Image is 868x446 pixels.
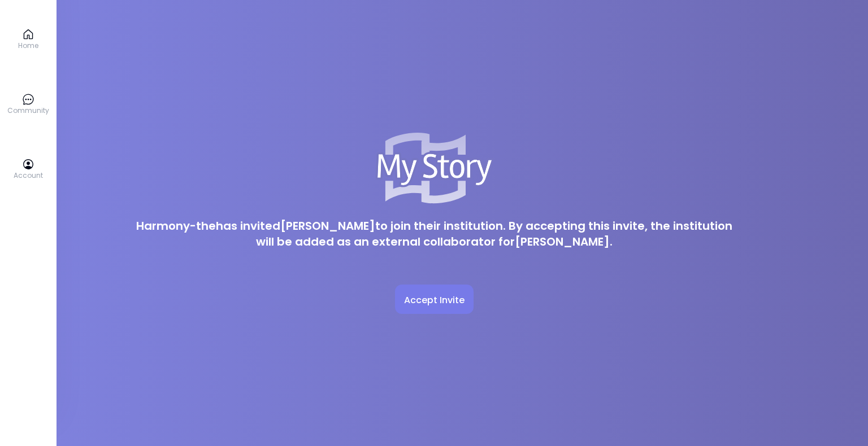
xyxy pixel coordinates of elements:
p: Account [14,170,43,181]
a: Account [14,158,43,181]
a: Community [7,93,49,116]
button: Accept Invite [395,285,474,314]
a: Home [18,28,38,51]
p: Home [18,41,38,51]
p: Harmony-the has invited [PERSON_NAME] to join their institution. By accepting this invite, the in... [130,218,737,250]
span: Accept Invite [404,294,465,307]
p: Community [7,106,49,116]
